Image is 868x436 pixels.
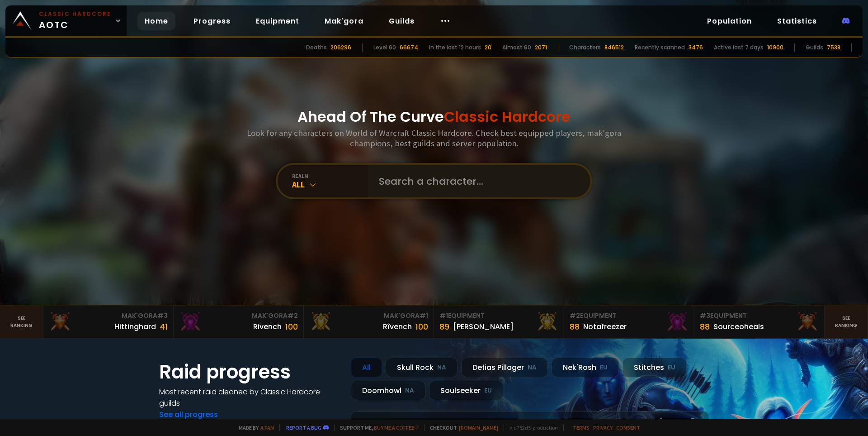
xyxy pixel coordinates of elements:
div: Deaths [306,43,327,52]
div: Equipment [570,311,689,321]
a: #2Equipment88Notafreezer [564,306,694,338]
small: EU [484,386,492,395]
div: Recently scanned [635,43,685,52]
div: All [292,179,368,190]
div: Level 60 [373,43,396,52]
a: [DOMAIN_NAME] [459,424,498,431]
span: Classic Hardcore [444,106,571,127]
a: Consent [616,424,640,431]
span: # 3 [700,311,710,320]
div: 41 [160,321,168,333]
div: realm [292,172,368,179]
div: Almost 60 [502,43,531,52]
div: Active last 7 days [714,43,764,52]
div: 10900 [767,43,783,52]
div: Sourceoheals [713,321,764,332]
h1: Raid progress [159,358,340,386]
span: # 3 [157,311,168,320]
div: Notafreezer [583,321,627,332]
div: 89 [439,321,449,333]
div: 100 [415,321,428,333]
div: 206296 [330,43,351,52]
span: v. d752d5 - production [504,424,558,431]
h4: Most recent raid cleaned by Classic Hardcore guilds [159,386,340,409]
a: Mak'Gora#1Rîvench100 [304,306,434,338]
div: Skull Rock [386,358,458,377]
div: Soulseeker [429,381,503,400]
a: Mak'Gora#2Rivench100 [174,306,304,338]
a: a fan [260,424,274,431]
span: # 2 [570,311,580,320]
div: 7538 [827,43,840,52]
h3: Look for any characters on World of Warcraft Classic Hardcore. Check best equipped players, mak'g... [243,128,625,149]
div: 100 [285,321,298,333]
small: NA [528,363,537,372]
small: NA [405,386,414,395]
div: Mak'Gora [309,311,428,321]
a: See all progress [159,409,218,420]
div: Mak'Gora [179,311,298,321]
div: Rivench [253,321,282,332]
a: Classic HardcoreAOTC [5,5,127,36]
small: NA [437,363,446,372]
a: #3Equipment88Sourceoheals [694,306,825,338]
a: Progress [186,12,238,30]
div: Nek'Rosh [552,358,619,377]
div: Doomhowl [351,381,425,400]
span: AOTC [39,10,111,32]
a: #1Equipment89[PERSON_NAME] [434,306,564,338]
div: [PERSON_NAME] [453,321,514,332]
div: Defias Pillager [461,358,548,377]
div: Rîvench [383,321,412,332]
div: 3476 [689,43,703,52]
span: Support me, [334,424,419,431]
div: 66674 [400,43,418,52]
div: Equipment [700,311,819,321]
div: 846512 [604,43,624,52]
a: Statistics [770,12,824,30]
a: Equipment [249,12,307,30]
div: 2071 [535,43,547,52]
div: 88 [570,321,580,333]
a: Guilds [382,12,422,30]
a: Buy me a coffee [374,424,419,431]
small: EU [600,363,608,372]
span: # 2 [288,311,298,320]
small: EU [668,363,675,372]
small: Classic Hardcore [39,10,111,18]
div: Equipment [439,311,558,321]
div: Stitches [623,358,687,377]
input: Search a character... [373,165,580,197]
a: Population [700,12,759,30]
a: Mak'gora [317,12,371,30]
span: # 1 [420,311,428,320]
a: Home [137,12,175,30]
div: In the last 12 hours [429,43,481,52]
div: 20 [485,43,491,52]
div: Hittinghard [114,321,156,332]
h1: Ahead Of The Curve [297,106,571,128]
div: 88 [700,321,710,333]
div: Mak'Gora [49,311,168,321]
div: Guilds [806,43,823,52]
a: Terms [573,424,590,431]
span: Checkout [424,424,498,431]
a: Seeranking [825,306,868,338]
span: Made by [233,424,274,431]
a: Report a bug [286,424,321,431]
div: Characters [569,43,601,52]
span: # 1 [439,311,448,320]
a: Mak'Gora#3Hittinghard41 [43,306,174,338]
a: Privacy [593,424,613,431]
div: All [351,358,382,377]
a: a month agozgpetri on godDefias Pillager8 /90 [351,411,709,435]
